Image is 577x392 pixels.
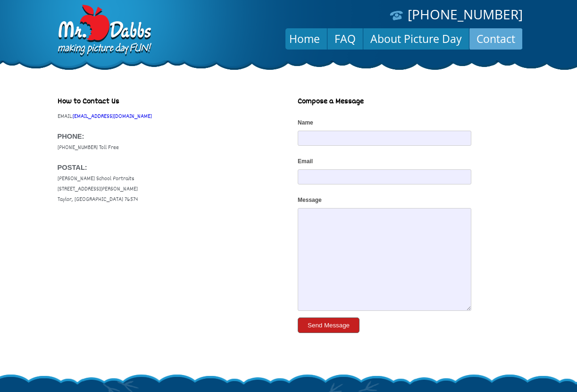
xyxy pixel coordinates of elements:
[298,97,519,107] p: Compose a Message
[58,97,279,107] p: How to Contact Us
[298,184,519,208] label: Message
[58,112,279,205] p: EMAIL: [PHONE_NUMBER] Toll Free [PERSON_NAME] School Portraits [STREET_ADDRESS][PERSON_NAME] Tayl...
[408,5,523,23] a: [PHONE_NUMBER]
[363,27,469,50] a: About Picture Day
[58,164,87,171] font: POSTAL:
[327,27,363,50] a: FAQ
[282,27,327,50] a: Home
[298,146,519,169] label: Email
[55,5,153,58] img: Dabbs Company
[73,112,152,121] a: [EMAIL_ADDRESS][DOMAIN_NAME]
[58,133,84,140] font: PHONE:
[298,107,519,131] label: Name
[469,27,522,50] a: Contact
[298,317,360,333] button: Send Message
